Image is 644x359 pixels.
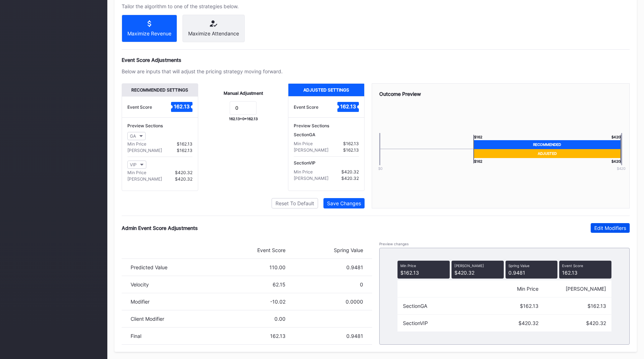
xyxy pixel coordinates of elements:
[208,247,286,253] div: Event Score
[127,141,146,147] div: Min Price
[127,123,192,128] div: Preview Sections
[294,132,359,137] div: Section GA
[127,148,162,153] div: [PERSON_NAME]
[131,333,208,339] div: Final
[286,264,363,270] div: 0.9481
[275,200,314,206] div: Reset To Default
[400,264,447,268] div: Min Price
[177,148,192,153] div: $162.13
[177,141,192,147] div: $162.13
[473,135,482,140] div: $ 162
[131,264,208,270] div: Predicted Value
[379,242,630,246] div: Preview changes
[506,261,558,279] div: 0.9481
[122,68,283,74] div: Below are inputs that will adjust the pricing strategy moving forward.
[131,299,208,305] div: Modifier
[470,320,538,326] div: $420.32
[368,166,393,171] div: $0
[127,161,146,169] button: VIP
[174,103,190,109] text: 162.13
[127,170,146,175] div: Min Price
[473,140,621,149] div: Recommended
[538,303,606,309] div: $162.13
[473,158,482,163] div: $ 162
[403,320,470,326] div: Section VIP
[611,135,621,140] div: $ 420
[473,149,621,158] div: Adjusted
[294,141,313,146] div: Min Price
[454,264,501,268] div: [PERSON_NAME]
[131,281,208,287] div: Velocity
[208,316,286,322] div: 0.00
[562,264,609,268] div: Event Score
[286,247,363,253] div: Spring Value
[208,264,286,270] div: 110.00
[343,141,359,146] div: $162.13
[130,162,137,167] div: VIP
[294,176,328,181] div: [PERSON_NAME]
[294,169,313,174] div: Min Price
[594,225,626,231] div: Edit Modifiers
[470,303,538,309] div: $162.13
[127,176,162,182] div: [PERSON_NAME]
[127,132,146,140] button: GA
[397,261,450,279] div: $162.13
[403,303,470,309] div: Section GA
[294,147,328,153] div: [PERSON_NAME]
[188,30,239,36] div: Maximize Attendance
[272,198,318,208] button: Reset To Default
[286,299,363,305] div: 0.0000
[288,84,364,96] div: Adjusted Settings
[130,133,136,139] div: GA
[341,169,359,174] div: $420.32
[122,84,198,96] div: Recommended Settings
[294,160,359,166] div: Section VIP
[538,286,606,292] div: [PERSON_NAME]
[286,281,363,287] div: 0
[286,333,363,339] div: 0.9481
[175,176,192,182] div: $420.32
[341,176,359,181] div: $420.32
[609,166,634,171] div: $ 420
[122,3,283,9] div: Tailor the algorithm to one of the strategies below.
[224,90,263,96] div: Manual Adjustment
[327,200,361,206] div: Save Changes
[175,170,192,175] div: $420.32
[122,225,198,231] div: Admin Event Score Adjustments
[127,104,152,110] div: Event Score
[131,316,208,322] div: Client Modifier
[294,123,359,128] div: Preview Sections
[343,147,359,153] div: $162.13
[208,333,286,339] div: 162.13
[340,103,356,109] text: 162.13
[611,158,621,163] div: $ 420
[323,198,365,208] button: Save Changes
[591,223,630,233] button: Edit Modifiers
[559,261,611,279] div: 162.13
[508,264,555,268] div: Spring Value
[294,104,318,110] div: Event Score
[208,299,286,305] div: -10.02
[122,57,630,63] div: Event Score Adjustments
[470,286,538,292] div: Min Price
[538,320,606,326] div: $420.32
[208,281,286,287] div: 62.15
[229,117,258,121] div: 162.13 + 0 = 162.13
[379,91,622,97] div: Outcome Preview
[127,30,171,36] div: Maximize Revenue
[452,261,504,279] div: $420.32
